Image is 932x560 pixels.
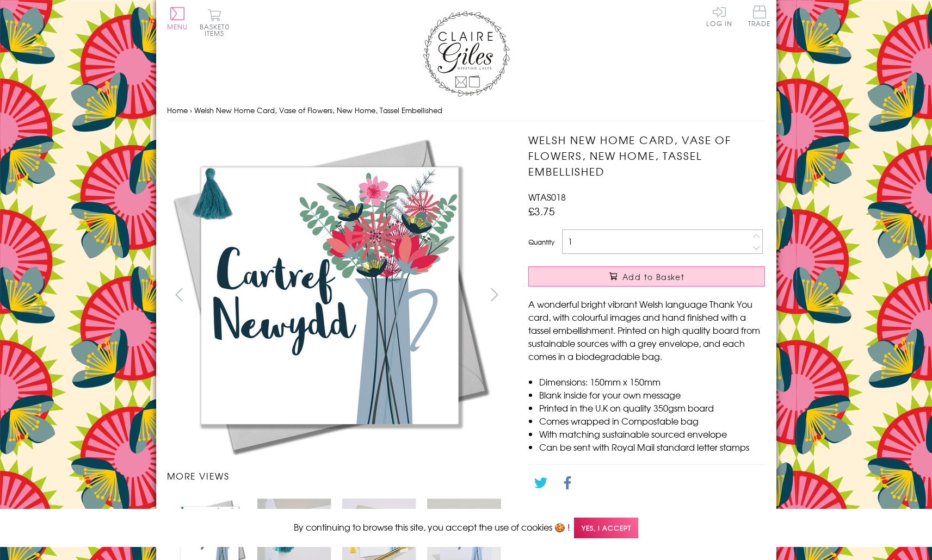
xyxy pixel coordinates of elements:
span: › [190,105,192,115]
p: A wonderful bright vibrant Welsh language Thank You card, with colourful images and hand finished... [528,297,765,363]
label: Quantity [528,237,554,247]
span: Yes, I accept [574,518,638,539]
span: Trade [748,5,771,27]
a: Trade [748,5,771,29]
nav: breadcrumbs [167,99,766,122]
button: Basket0 items [200,9,230,36]
button: next [482,282,507,307]
img: Welsh New Home Card, Vase of Flowers, New Home, Tassel Embellished [166,132,493,458]
span: Menu [167,22,188,32]
button: prev [167,282,192,307]
li: With matching sustainable sourced envelope [539,427,765,440]
li: Blank inside for your own message [539,388,765,401]
img: Welsh New Home Card, Vase of Flowers, New Home, Tassel Embellished [507,132,833,458]
li: Can be sent with Royal Mail standard letter stamps [539,440,765,453]
a: Go back to the collection [538,506,643,519]
button: Add to Basket [528,266,765,287]
li: Printed in the U.K on quality 350gsm board [539,401,765,414]
button: Menu [167,7,188,30]
a: Home [167,105,188,115]
img: Claire Giles Greetings Cards [423,11,510,97]
a: Log In [706,5,732,27]
h3: More views [167,469,507,482]
span: Welsh New Home Card, Vase of Flowers, New Home, Tassel Embellished [194,105,442,115]
li: Dimensions: 150mm x 150mm [539,375,765,388]
span: Add to Basket [622,271,684,282]
span: WTAS018 [528,190,566,203]
li: Comes wrapped in Compostable bag [539,414,765,427]
span: 0 items [205,22,230,38]
span: £3.75 [528,203,555,219]
h1: Welsh New Home Card, Vase of Flowers, New Home, Tassel Embellished [528,132,765,179]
